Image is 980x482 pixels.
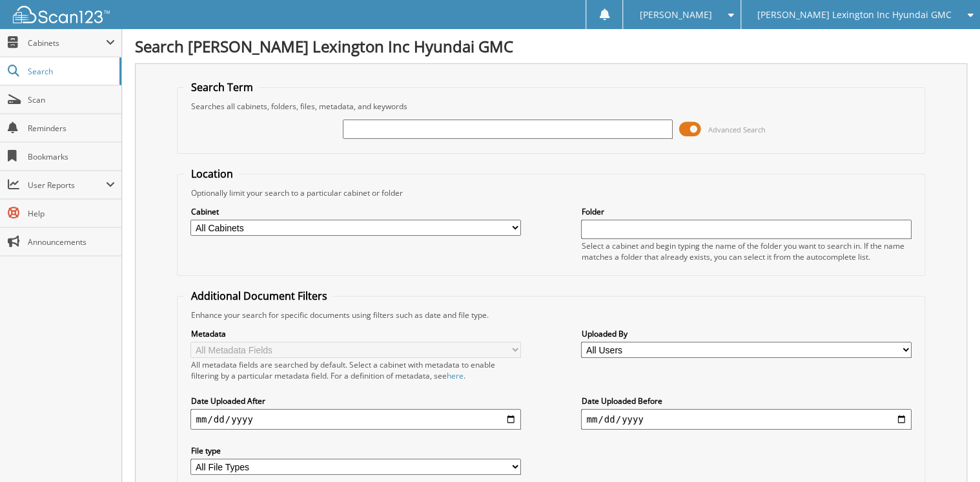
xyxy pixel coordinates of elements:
[639,11,711,19] span: [PERSON_NAME]
[28,37,106,48] span: Cabinets
[28,180,106,191] span: User Reports
[28,151,115,162] span: Bookmarks
[190,445,520,456] label: File type
[581,240,911,262] div: Select a cabinet and begin typing the name of the folder you want to search in. If the name match...
[190,359,520,381] div: All metadata fields are searched by default. Select a cabinet with metadata to enable filtering b...
[28,94,115,105] span: Scan
[135,36,967,57] h1: Search [PERSON_NAME] Lexington Inc Hyundai GMC
[757,11,952,19] span: [PERSON_NAME] Lexington Inc Hyundai GMC
[28,208,115,219] span: Help
[581,395,911,406] label: Date Uploaded Before
[28,123,115,134] span: Reminders
[190,409,520,430] input: start
[13,6,110,23] img: scan123-logo-white.svg
[184,101,917,112] div: Searches all cabinets, folders, files, metadata, and keywords
[915,420,980,482] iframe: Chat Widget
[184,187,917,198] div: Optionally limit your search to a particular cabinet or folder
[28,236,115,247] span: Announcements
[184,309,917,320] div: Enhance your search for specific documents using filters such as date and file type.
[28,66,113,77] span: Search
[190,395,520,406] label: Date Uploaded After
[581,206,911,217] label: Folder
[581,328,911,339] label: Uploaded By
[184,167,239,181] legend: Location
[581,409,911,430] input: end
[446,370,463,381] a: here
[190,206,520,217] label: Cabinet
[184,80,259,94] legend: Search Term
[184,289,333,303] legend: Additional Document Filters
[190,328,520,339] label: Metadata
[708,125,766,134] span: Advanced Search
